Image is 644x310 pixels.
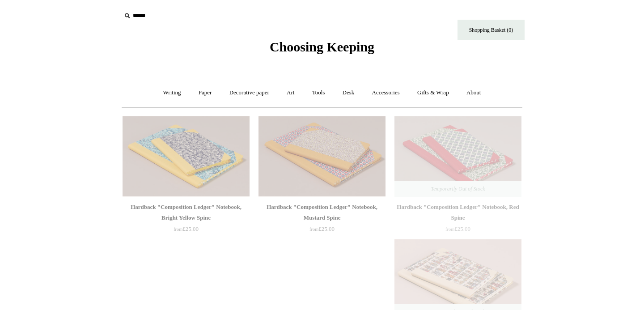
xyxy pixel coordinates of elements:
a: Shopping Basket (0) [458,20,525,40]
span: from [309,227,318,232]
a: Choosing Keeping [270,47,374,53]
a: Writing [155,81,189,105]
div: Hardback "Composition Ledger" Notebook, Bright Yellow Spine [125,202,247,223]
a: Art [279,81,302,105]
img: Hardback "Composition Ledger" Notebook, Bright Yellow Spine [123,116,250,197]
span: £25.00 [309,225,335,232]
a: Gifts & Wrap [409,81,457,105]
a: Accessories [364,81,408,105]
span: £25.00 [445,225,470,232]
a: Hardback "Composition Ledger" Notebook, Bright Yellow Spine Hardback "Composition Ledger" Noteboo... [123,116,250,197]
img: Hardback "Composition Ledger" Notebook, Red Spine [394,116,521,197]
a: Hardback "Composition Ledger" Notebook, Mustard Spine Hardback "Composition Ledger" Notebook, Mus... [258,116,386,197]
span: from [174,227,182,232]
a: Hardback "Composition Ledger" Notebook, Red Spine from£25.00 [394,202,521,238]
span: £25.00 [174,225,199,232]
a: Tools [304,81,333,105]
a: Decorative paper [221,81,277,105]
a: Hardback "Composition Ledger" Notebook, Bright Yellow Spine from£25.00 [123,202,250,238]
span: Choosing Keeping [270,39,374,54]
a: Hardback "Composition Ledger" Notebook, Red Spine Hardback "Composition Ledger" Notebook, Red Spi... [394,116,521,197]
a: Hardback "Composition Ledger" Notebook, Mustard Spine from£25.00 [258,202,386,238]
img: Hardback "Composition Ledger" Notebook, Mustard Spine [258,116,386,197]
div: Hardback "Composition Ledger" Notebook, Red Spine [397,202,519,223]
span: Temporarily Out of Stock [422,181,494,197]
a: About [458,81,489,105]
span: from [445,227,454,232]
div: Hardback "Composition Ledger" Notebook, Mustard Spine [261,202,383,223]
a: Paper [191,81,220,105]
a: Desk [335,81,363,105]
